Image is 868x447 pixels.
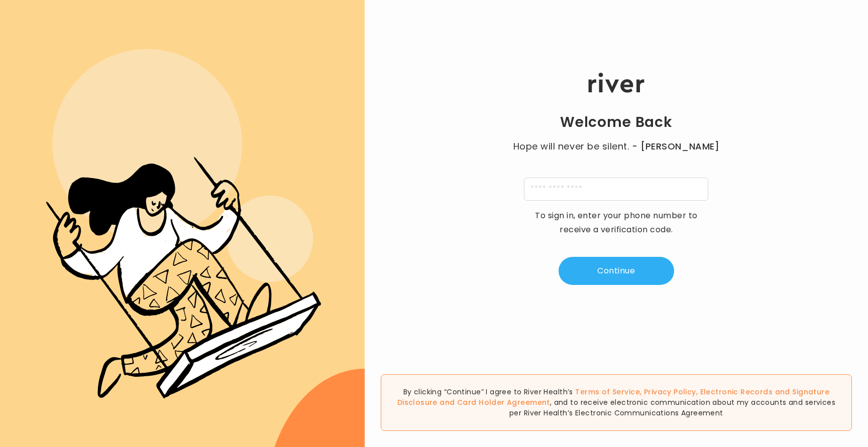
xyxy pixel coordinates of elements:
[559,257,674,285] button: Continue
[381,374,852,431] div: By clicking “Continue” I agree to River Health’s
[644,387,696,397] a: Privacy Policy
[397,387,829,407] span: , , and
[457,397,550,407] a: Card Holder Agreement
[397,387,829,407] a: Electronic Records and Signature Disclosure
[509,397,835,418] span: , and to receive electronic communication about my accounts and services per River Health’s Elect...
[575,387,640,397] a: Terms of Service
[632,139,719,154] span: - [PERSON_NAME]
[560,113,673,131] h1: Welcome Back
[503,139,729,154] p: Hope will never be silent.
[528,209,704,237] p: To sign in, enter your phone number to receive a verification code.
